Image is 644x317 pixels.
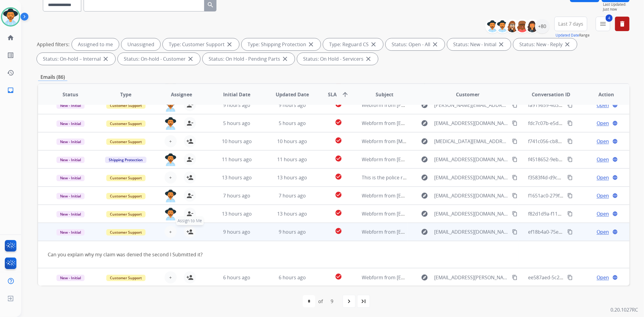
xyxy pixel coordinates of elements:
[528,138,620,145] span: f741c056-cb88-46ec-aee0-983089890107
[186,174,194,181] mat-icon: person_add
[7,52,14,59] mat-icon: list_alt
[434,228,508,235] span: [EMAIL_ADDRESS][DOMAIN_NAME]
[362,192,499,199] span: Webform from [EMAIL_ADDRESS][DOMAIN_NAME] on [DATE]
[612,229,618,235] mat-icon: language
[558,23,583,25] span: Last 7 days
[279,192,306,199] span: 7 hours ago
[362,102,536,108] span: Webform from [PERSON_NAME][EMAIL_ADDRESS][DOMAIN_NAME] on [DATE]
[567,211,573,216] mat-icon: content_copy
[610,306,638,313] p: 0.20.1027RC
[512,157,517,162] mat-icon: content_copy
[335,191,342,198] mat-icon: check_circle
[223,120,250,126] span: 5 hours ago
[431,41,439,48] mat-icon: close
[597,174,609,181] span: Open
[176,216,203,225] span: Assign to Me
[567,139,573,144] mat-icon: content_copy
[279,274,306,281] span: 6 hours ago
[603,7,630,12] span: Just now
[513,38,577,50] div: Status: New - Reply
[597,101,609,109] span: Open
[169,138,172,145] span: +
[226,41,233,48] mat-icon: close
[242,38,321,50] div: Type: Shipping Protection
[328,91,337,98] span: SLA
[512,175,517,180] mat-icon: content_copy
[106,139,146,145] span: Customer Support
[62,91,78,98] span: Status
[335,137,342,144] mat-icon: check_circle
[163,38,239,50] div: Type: Customer Support
[203,53,295,65] div: Status: On Hold - Pending Parts
[186,192,194,199] mat-icon: person_remove
[223,91,250,98] span: Initial Date
[434,120,508,127] span: [EMAIL_ADDRESS][DOMAIN_NAME]
[165,190,177,202] img: agent-avatar
[376,91,393,98] span: Subject
[434,138,508,145] span: [MEDICAL_DATA][EMAIL_ADDRESS][DOMAIN_NAME]
[447,38,511,50] div: Status: New - Initial
[106,275,146,281] span: Customer Support
[318,298,323,305] div: of
[567,275,573,280] mat-icon: content_copy
[528,192,618,199] span: f1651ac0-279f-42ab-94bd-f75517006e82
[597,156,609,163] span: Open
[345,298,353,305] mat-icon: navigate_next
[222,210,252,217] span: 13 hours ago
[186,138,194,145] mat-icon: person_add
[7,87,14,94] mat-icon: inbox
[187,55,194,62] mat-icon: close
[528,274,621,281] span: ee587aed-5c27-4303-a2f4-e074a3bb7186
[421,228,428,235] mat-icon: explore
[512,229,517,235] mat-icon: content_copy
[362,138,537,145] span: Webform from [MEDICAL_DATA][EMAIL_ADDRESS][DOMAIN_NAME] on [DATE]
[612,175,618,180] mat-icon: language
[528,102,620,108] span: fa919659-4d3b-4f9b-82b5-c19559cd53d7
[165,99,177,112] img: agent-avatar
[165,271,177,283] button: +
[421,101,428,109] mat-icon: explore
[370,41,377,48] mat-icon: close
[56,193,85,199] span: New - Initial
[186,274,194,281] mat-icon: person_add
[165,117,177,130] img: agent-avatar
[171,91,192,98] span: Assignee
[281,55,289,62] mat-icon: close
[456,91,479,98] span: Customer
[596,17,610,31] button: 4
[223,274,250,281] span: 6 hours ago
[297,53,378,65] div: Status: On Hold - Servicers
[165,171,177,184] button: +
[56,175,85,181] span: New - Initial
[567,102,573,108] mat-icon: content_copy
[603,2,630,7] span: Last Updated:
[7,34,14,41] mat-icon: home
[567,157,573,162] mat-icon: content_copy
[37,41,69,48] p: Applied filters:
[279,229,306,235] span: 9 hours ago
[341,91,349,98] mat-icon: arrow_upward
[165,135,177,147] button: +
[38,73,67,81] p: Emails (86)
[434,174,508,181] span: [EMAIL_ADDRESS][DOMAIN_NAME]
[72,38,119,50] div: Assigned to me
[612,157,618,162] mat-icon: language
[360,298,367,305] mat-icon: last_page
[512,139,517,144] mat-icon: content_copy
[106,193,146,199] span: Customer Support
[597,274,609,281] span: Open
[434,101,508,109] span: [PERSON_NAME][EMAIL_ADDRESS][DOMAIN_NAME]
[574,84,630,105] th: Action
[362,120,499,126] span: Webform from [EMAIL_ADDRESS][DOMAIN_NAME] on [DATE]
[335,227,342,235] mat-icon: check_circle
[120,91,131,98] span: Type
[277,174,307,181] span: 13 hours ago
[56,211,85,217] span: New - Initial
[421,120,428,127] mat-icon: explore
[567,120,573,126] mat-icon: content_copy
[597,228,609,235] span: Open
[222,138,252,145] span: 10 hours ago
[612,275,618,280] mat-icon: language
[528,229,618,235] span: ef18b4a0-75ef-4862-9ff6-7b7838de2cb8
[362,156,499,163] span: Webform from [EMAIL_ADDRESS][DOMAIN_NAME] on [DATE]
